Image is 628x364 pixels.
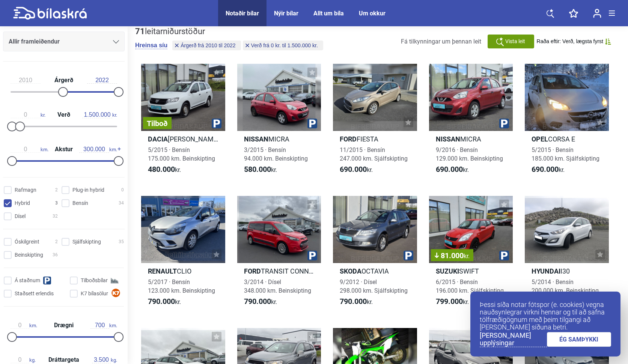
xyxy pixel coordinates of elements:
[340,135,357,143] b: Ford
[429,196,513,313] a: 81.000kr.SuzukiSWIFT6/2015 · Bensín196.000 km. Sjálfskipting799.000kr.880.000 kr.
[340,278,408,294] span: 9/2012 · Dísel 298.000 km. Sjálfskipting
[404,251,413,260] img: parking.png
[307,251,317,260] img: parking.png
[525,135,609,143] h2: CORSA E
[212,119,221,128] img: parking.png
[340,297,367,306] b: 790.000
[53,146,75,152] span: Akstur
[226,10,259,17] a: Notaðir bílar
[237,267,321,275] h2: TRANSIT CONNECT
[172,41,241,50] button: Árgerð frá 2010 til 2022
[148,165,181,174] span: kr.
[340,267,361,275] b: Skoda
[537,38,603,45] span: Raða eftir: Verð, lægsta fyrst
[11,111,45,118] span: kr.
[274,10,298,17] div: Nýir bílar
[148,278,215,294] span: 5/2017 · Bensín 123.000 km. Beinskipting
[72,238,101,246] span: Sjálfskipting
[148,146,215,162] span: 5/2015 · Bensín 175.000 km. Beinskipting
[135,27,325,36] div: leitarniðurstöður
[15,238,39,246] span: Óskilgreint
[499,119,509,128] img: parking.png
[251,43,318,48] span: Verð frá 0 kr. til 1.500.000 kr.
[244,165,277,174] span: kr.
[436,297,469,306] span: kr.
[532,267,560,275] b: Hyundai
[11,356,36,363] span: kg.
[429,64,513,181] a: NissanMICRA9/2016 · Bensín129.000 km. Beinskipting690.000kr.
[148,135,168,143] b: Dacia
[52,322,75,328] span: Drægni
[429,135,513,143] h2: MICRA
[532,278,599,294] span: 5/2014 · Bensín 200.000 km. Beinskipting
[340,165,373,174] span: kr.
[148,297,181,306] span: kr.
[141,135,225,143] h2: [PERSON_NAME]
[532,165,565,174] span: kr.
[436,297,463,306] b: 799.000
[532,135,548,143] b: Opel
[244,146,308,162] span: 3/2015 · Bensín 94.000 km. Beinskipting
[237,196,321,313] a: FordTRANSIT CONNECT3/2014 · Dísel348.000 km. Beinskipting790.000kr.
[436,267,459,275] b: Suzuki
[464,253,470,260] span: kr.
[148,267,177,275] b: Renault
[593,9,601,18] img: user-login.svg
[11,322,37,329] span: km.
[547,332,611,347] a: ÉG SAMÞYKKI
[119,238,124,246] span: 35
[90,322,117,329] span: km.
[119,199,124,207] span: 34
[56,112,72,118] span: Verð
[15,290,54,298] span: Staðsett erlendis
[499,251,509,260] img: parking.png
[141,196,225,313] a: RenaultCLIO5/2017 · Bensín123.000 km. Beinskipting790.000kr.
[436,165,463,174] b: 690.000
[53,77,75,83] span: Árgerð
[135,27,145,36] b: 71
[333,135,417,143] h2: FIESTA
[436,165,469,174] span: kr.
[525,196,609,313] a: HyundaiI305/2014 · Bensín200.000 km. Beinskipting850.000kr.
[435,252,470,259] span: 81.000
[532,165,559,174] b: 690.000
[9,36,60,47] span: Allir framleiðendur
[532,146,599,162] span: 5/2015 · Bensín 185.000 km. Sjálfskipting
[92,356,117,363] span: kg.
[81,277,108,284] span: Tilboðsbílar
[82,111,117,118] span: kr.
[340,297,373,306] span: kr.
[401,38,481,45] span: Fá tilkynningar um þennan leit
[244,135,268,143] b: Nissan
[244,267,261,275] b: Ford
[237,64,321,181] a: NissanMICRA3/2015 · Bensín94.000 km. Beinskipting580.000kr.
[147,120,168,127] span: Tilboð
[15,186,36,194] span: Rafmagn
[333,196,417,313] a: SkodaOCTAVIA9/2012 · Dísel298.000 km. Sjálfskipting790.000kr.
[436,146,503,162] span: 9/2016 · Bensín 129.000 km. Beinskipting
[480,301,611,331] p: Þessi síða notar fótspor (e. cookies) vegna nauðsynlegrar virkni hennar og til að safna tölfræðig...
[244,278,311,294] span: 3/2014 · Dísel 348.000 km. Beinskipting
[79,146,117,153] span: km.
[15,277,40,284] span: Á staðnum
[359,10,386,17] a: Um okkur
[525,64,609,181] a: OpelCORSA E5/2015 · Bensín185.000 km. Sjálfskipting690.000kr.
[333,64,417,181] a: FordFIESTA11/2015 · Bensín247.000 km. Sjálfskipting690.000kr.
[15,251,43,259] span: Beinskipting
[313,10,344,17] a: Allt um bíla
[141,64,225,181] a: TilboðDacia[PERSON_NAME]5/2015 · Bensín175.000 km. Beinskipting480.000kr.
[537,38,611,45] button: Raða eftir: Verð, lægsta fyrst
[81,290,108,298] span: K7 bílasölur
[15,199,30,207] span: Hybrid
[72,199,88,207] span: Bensín
[47,357,81,363] span: Dráttargeta
[505,38,525,45] span: Vista leit
[244,297,271,306] b: 790.000
[11,146,48,153] span: km.
[244,165,271,174] b: 580.000
[55,186,58,194] span: 2
[181,43,235,48] span: Árgerð frá 2010 til 2022
[141,267,225,275] h2: CLIO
